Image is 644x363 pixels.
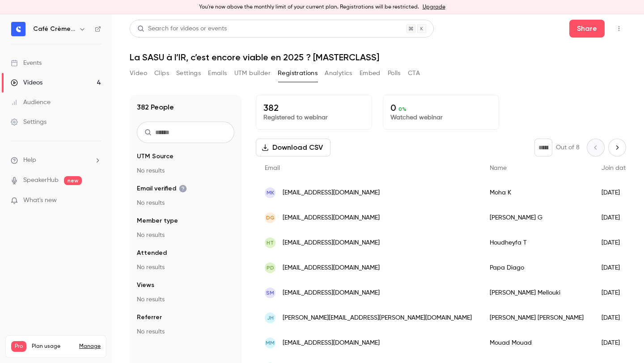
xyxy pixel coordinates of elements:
[481,305,593,330] div: [PERSON_NAME] [PERSON_NAME]
[137,249,167,257] span: Attended
[130,52,626,63] h1: La SASU à l’IR, c’est encore viable en 2025 ? [MASTERCLASS]
[390,102,491,113] p: 0
[137,198,234,207] p: No results
[408,66,420,80] button: CTA
[267,264,274,272] span: PD
[23,176,59,185] a: SpeakerHub
[137,216,178,225] span: Member type
[137,24,227,34] div: Search for videos or events
[325,66,352,80] button: Analytics
[154,66,169,80] button: Clips
[11,341,26,352] span: Pro
[266,214,275,222] span: DG
[283,263,380,273] span: [EMAIL_ADDRESS][DOMAIN_NAME]
[266,289,274,297] span: SM
[278,66,318,80] button: Registrations
[263,102,364,113] p: 382
[283,238,380,248] span: [EMAIL_ADDRESS][DOMAIN_NAME]
[79,343,101,350] a: Manage
[137,102,174,113] h1: 382 People
[137,263,234,272] p: No results
[283,338,380,348] span: [EMAIL_ADDRESS][DOMAIN_NAME]
[234,66,271,80] button: UTM builder
[612,21,626,36] button: Top Bar Actions
[11,22,25,36] img: Café Crème Club
[263,113,364,122] p: Registered to webinar
[137,152,174,161] span: UTM Source
[137,295,234,304] p: No results
[593,330,638,355] div: [DATE]
[267,239,274,247] span: HT
[267,189,274,197] span: MK
[208,66,227,80] button: Emails
[32,343,74,350] span: Plan usage
[481,255,593,280] div: Papa Diago
[267,314,274,322] span: JH
[265,165,280,171] span: Email
[11,98,51,107] div: Audience
[593,205,638,230] div: [DATE]
[266,339,275,347] span: MM
[23,196,57,205] span: What's new
[481,205,593,230] div: [PERSON_NAME] G
[283,188,380,198] span: [EMAIL_ADDRESS][DOMAIN_NAME]
[593,230,638,255] div: [DATE]
[490,165,507,171] span: Name
[556,143,580,152] p: Out of 8
[11,78,42,87] div: Videos
[137,152,234,336] section: facet-groups
[137,184,187,193] span: Email verified
[176,66,201,80] button: Settings
[593,280,638,305] div: [DATE]
[481,180,593,205] div: Moha K
[398,106,407,112] span: 0 %
[283,288,380,298] span: [EMAIL_ADDRESS][DOMAIN_NAME]
[593,255,638,280] div: [DATE]
[130,66,147,80] button: Video
[11,59,42,68] div: Events
[137,313,162,322] span: Referrer
[388,66,401,80] button: Polls
[608,139,626,156] button: Next page
[593,305,638,330] div: [DATE]
[569,20,605,38] button: Share
[137,281,154,290] span: Views
[481,280,593,305] div: [PERSON_NAME] Mellouki
[390,113,491,122] p: Watched webinar
[481,230,593,255] div: Houdheyfa T
[33,25,75,34] h6: Café Crème Club
[602,165,629,171] span: Join date
[137,327,234,336] p: No results
[360,66,381,80] button: Embed
[64,176,82,185] span: new
[137,231,234,240] p: No results
[593,180,638,205] div: [DATE]
[11,156,101,165] li: help-dropdown-opener
[283,213,380,223] span: [EMAIL_ADDRESS][DOMAIN_NAME]
[283,313,472,323] span: [PERSON_NAME][EMAIL_ADDRESS][PERSON_NAME][DOMAIN_NAME]
[423,4,445,11] a: Upgrade
[23,156,36,165] span: Help
[481,330,593,355] div: Mouad Mouad
[256,139,330,156] button: Download CSV
[11,118,47,127] div: Settings
[137,166,234,175] p: No results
